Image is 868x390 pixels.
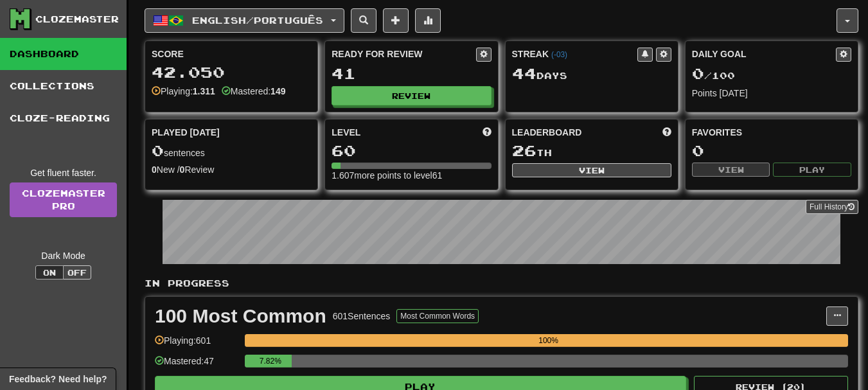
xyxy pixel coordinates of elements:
[155,355,238,376] div: Mastered: 47
[155,334,238,355] div: Playing: 601
[333,310,391,323] div: 601 Sentences
[692,163,770,177] button: View
[692,143,851,159] div: 0
[10,249,117,262] div: Dark Mode
[332,169,491,182] div: 1.607 more points to level 61
[35,13,119,26] div: Clozemaster
[152,141,164,159] span: 0
[180,164,185,175] strong: 0
[155,306,326,326] div: 100 Most Common
[351,8,376,33] button: Search sentences
[145,277,858,290] p: In Progress
[512,64,536,82] span: 44
[692,126,851,139] div: Favorites
[512,66,671,82] div: Day s
[63,265,91,279] button: Off
[383,8,409,33] button: Add sentence to collection
[152,143,311,159] div: sentences
[512,141,536,159] span: 26
[152,48,311,60] div: Score
[152,163,311,176] div: New / Review
[662,126,671,139] span: This week in points, UTC
[152,164,157,175] strong: 0
[192,15,323,26] span: English / Português
[222,85,286,98] div: Mastered:
[249,355,292,368] div: 7.82%
[249,334,848,347] div: 100%
[396,309,479,323] button: Most Common Words
[152,85,215,98] div: Playing:
[332,48,475,60] div: Ready for Review
[512,163,671,177] button: View
[692,64,704,82] span: 0
[10,182,117,217] a: ClozemasterPro
[332,86,491,105] button: Review
[483,126,492,139] span: Score more points to level up
[512,126,582,139] span: Leaderboard
[152,126,220,139] span: Played [DATE]
[415,8,441,33] button: More stats
[145,8,344,33] button: English/Português
[270,86,285,96] strong: 149
[773,163,851,177] button: Play
[692,87,851,100] div: Points [DATE]
[332,126,360,139] span: Level
[9,373,107,386] span: Open feedback widget
[692,48,836,62] div: Daily Goal
[692,70,735,81] span: / 100
[152,64,311,80] div: 42.050
[193,86,215,96] strong: 1.311
[10,166,117,179] div: Get fluent faster.
[512,48,637,60] div: Streak
[332,143,491,159] div: 60
[806,200,858,214] button: Full History
[512,143,671,159] div: th
[35,265,64,279] button: On
[551,50,567,59] a: (-03)
[332,66,491,82] div: 41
